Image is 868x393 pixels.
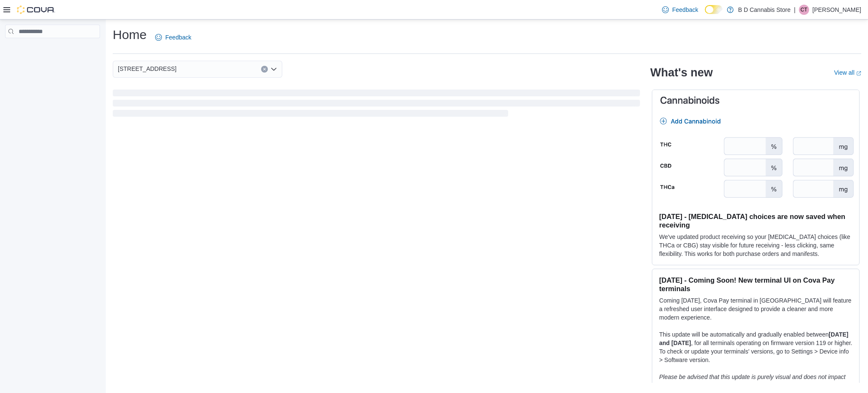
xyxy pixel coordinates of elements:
a: View allExternal link [834,69,861,76]
p: We've updated product receiving so your [MEDICAL_DATA] choices (like THCa or CBG) stay visible fo... [659,233,852,258]
nav: Complex example [5,40,100,60]
img: Cova [17,6,55,14]
button: Open list of options [270,66,277,73]
span: Feedback [165,33,191,42]
a: Feedback [152,29,195,46]
p: [PERSON_NAME] [812,5,861,15]
h2: What's new [650,66,712,79]
h3: [DATE] - Coming Soon! New terminal UI on Cova Pay terminals [659,276,852,293]
span: [STREET_ADDRESS] [118,64,176,74]
a: Feedback [659,1,701,18]
svg: External link [856,71,861,76]
span: CT [801,5,807,15]
em: Please be advised that this update is purely visual and does not impact payment functionality. [659,373,846,389]
input: Dark Mode [705,5,723,14]
p: B D Cannabis Store [738,5,790,15]
button: Clear input [261,66,268,73]
span: Loading [113,91,640,118]
h3: [DATE] - [MEDICAL_DATA] choices are now saved when receiving [659,212,852,229]
p: Coming [DATE], Cova Pay terminal in [GEOGRAPHIC_DATA] will feature a refreshed user interface des... [659,296,852,322]
span: Feedback [672,6,698,14]
h1: Home [113,26,147,43]
div: Cody Tomlinson [799,5,809,15]
p: | [794,5,796,15]
p: This update will be automatically and gradually enabled between , for all terminals operating on ... [659,330,852,364]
